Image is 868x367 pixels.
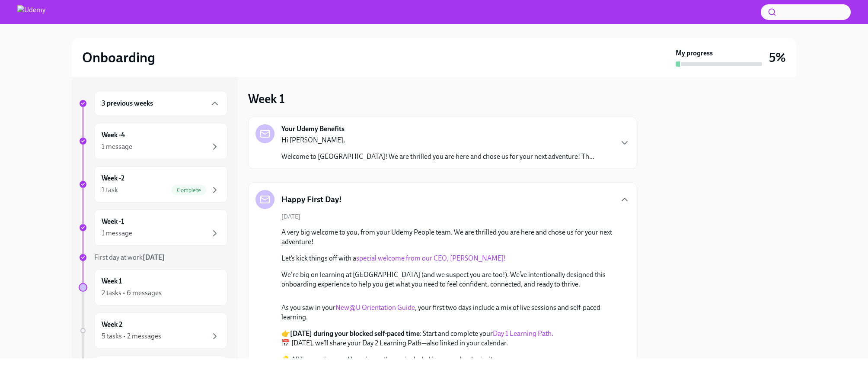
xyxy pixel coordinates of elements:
[79,209,227,246] a: Week -11 message
[281,212,300,221] span: [DATE]
[102,130,125,140] h6: Week -4
[248,91,285,106] h3: Week 1
[281,194,342,205] h5: Happy First Day!
[281,152,594,161] p: Welcome to [GEOGRAPHIC_DATA]! We are thrilled you are here and chose us for your next adventure! ...
[79,123,227,159] a: Week -41 message
[281,270,616,289] p: We're big on learning at [GEOGRAPHIC_DATA] (and we suspect you are too!). We’ve intentionally des...
[172,187,206,193] span: Complete
[102,142,132,151] div: 1 message
[281,329,616,348] p: 👉 : Start and complete your 📅 [DATE], we’ll share your Day 2 Learning Path—also linked in your ca...
[356,254,506,262] a: special welcome from our CEO, [PERSON_NAME]!
[335,303,415,312] a: New@U Orientation Guide
[281,254,616,263] p: Let’s kick things off with a
[769,50,786,65] h3: 5%
[79,166,227,203] a: Week -21 taskComplete
[79,269,227,306] a: Week 12 tasks • 6 messages
[290,329,420,338] strong: [DATE] during your blocked self-paced time
[94,253,165,261] span: First day at work
[79,312,227,349] a: Week 25 tasks • 2 messages
[143,253,165,261] strong: [DATE]
[102,185,118,195] div: 1 task
[102,99,153,108] h6: 3 previous weeks
[102,320,122,329] h6: Week 2
[102,217,124,226] h6: Week -1
[676,48,713,58] strong: My progress
[79,253,227,262] a: First day at work[DATE]
[102,229,132,238] div: 1 message
[94,91,227,116] div: 3 previous weeks
[102,174,124,183] h6: Week -2
[82,49,155,66] h2: Onboarding
[281,303,616,322] p: As you saw in your , your first two days include a mix of live sessions and self-paced learning.
[281,124,345,134] strong: Your Udemy Benefits
[17,5,45,19] img: Udemy
[102,288,162,298] div: 2 tasks • 6 messages
[102,332,161,341] div: 5 tasks • 2 messages
[281,355,616,364] p: 💡 All live sessions and learning paths are included in your calendar invites.
[281,135,594,145] p: Hi [PERSON_NAME],
[493,329,553,338] a: Day 1 Learning Path.
[281,228,616,247] p: A very big welcome to you, from your Udemy People team. We are thrilled you are here and chose us...
[102,277,122,286] h6: Week 1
